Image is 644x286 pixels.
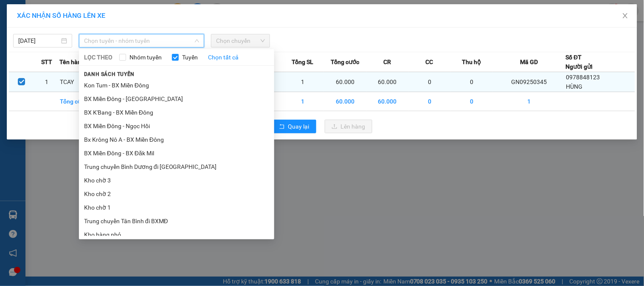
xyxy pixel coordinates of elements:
li: Kho hàng nhỏ [79,228,274,241]
strong: CÔNG TY TNHH [GEOGRAPHIC_DATA] 214 QL13 - P.26 - Q.BÌNH THẠNH - TP HCM 1900888606 [22,14,69,45]
td: 1 [493,92,565,111]
td: 1 [282,72,324,92]
li: BX Miền Đông - BX Đăk Mil [79,146,274,160]
span: Tổng cước [331,57,359,67]
li: Bx Krông Nô A - BX Miền Đông [79,133,274,146]
strong: BIÊN NHẬN GỬI HÀNG HOÁ [29,51,98,57]
span: Tên hàng [59,57,84,67]
span: Tuyến [179,53,201,62]
span: STT [41,57,52,67]
td: 60.000 [366,92,409,111]
li: Kho chờ 3 [79,174,274,187]
span: LỌC THEO [84,53,112,62]
td: Tổng cộng [59,92,102,111]
input: 15/09/2025 [18,36,59,45]
span: down [194,38,200,43]
td: 0 [408,72,451,92]
button: uploadLên hàng [325,120,372,133]
div: Số ĐT Người gửi [566,53,593,71]
li: Trung chuyển Tân Bình đi BXMĐ [79,214,274,228]
span: Quay lại [288,122,309,131]
td: 0 [451,92,493,111]
td: 60.000 [324,72,366,92]
span: Nhóm tuyến [126,53,165,62]
span: Chọn chuyến [216,34,265,47]
span: CC [426,57,433,67]
span: Danh sách tuyến [79,70,140,78]
li: Kho chờ 2 [79,187,274,201]
li: Kho chờ 1 [79,201,274,214]
span: PV [PERSON_NAME] [29,59,62,69]
td: 60.000 [324,92,366,111]
li: BX Miền Đông - Ngọc Hồi [79,119,274,133]
span: Nơi gửi: [8,59,17,71]
span: HÙNG [566,83,583,90]
span: PV Bình Dương [85,59,114,64]
span: 08:42:43 [DATE] [81,38,120,45]
span: Chọn tuyến - nhóm tuyến [84,34,199,47]
span: 0978848123 [566,74,600,81]
td: 60.000 [366,72,409,92]
li: Kon Tum - BX Miền Đông [79,79,274,92]
span: Thu hộ [462,57,481,67]
td: GN09250345 [493,72,565,92]
td: TCAY [59,72,102,92]
td: 1 [34,72,60,92]
li: BX Miền Đông - [GEOGRAPHIC_DATA] [79,92,274,106]
span: GN09250345 [85,32,120,38]
span: rollback [279,123,285,130]
td: 1 [282,92,324,111]
li: BX K'Bang - BX Miền Đông [79,106,274,119]
span: close [622,12,629,19]
span: Tổng SL [292,57,314,67]
td: 0 [451,72,493,92]
td: 0 [408,92,451,111]
button: Close [613,4,637,28]
span: XÁC NHẬN SỐ HÀNG LÊN XE [17,11,105,20]
span: Mã GD [520,57,538,67]
span: Nơi nhận: [65,59,79,71]
button: rollbackQuay lại [272,120,316,133]
span: CR [383,57,391,67]
li: Trung chuyển Bình Dương đi [GEOGRAPHIC_DATA] [79,160,274,174]
a: Chọn tất cả [208,53,239,62]
img: logo [8,19,20,40]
